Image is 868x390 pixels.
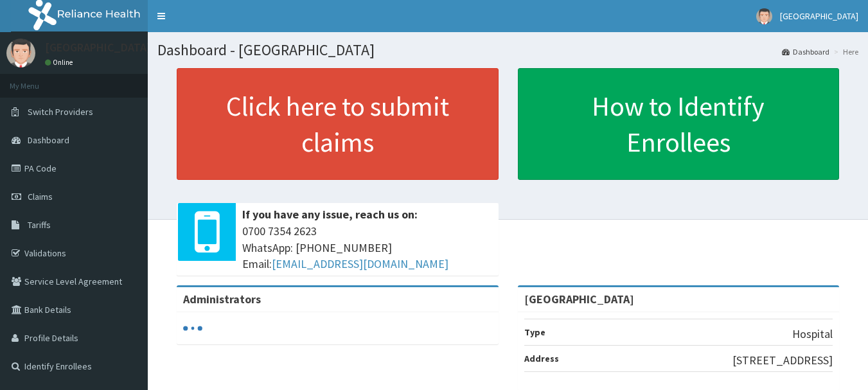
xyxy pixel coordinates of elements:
[28,219,51,231] span: Tariffs
[242,223,492,272] span: 0700 7354 2623 WhatsApp: [PHONE_NUMBER] Email:
[524,326,545,338] b: Type
[780,10,858,22] span: [GEOGRAPHIC_DATA]
[756,8,772,24] img: User Image
[782,46,829,57] a: Dashboard
[45,58,76,67] a: Online
[518,68,840,180] a: How to Identify Enrollees
[6,39,35,67] img: User Image
[524,353,559,364] b: Address
[831,46,858,57] li: Here
[28,106,93,118] span: Switch Providers
[177,68,499,180] a: Click here to submit claims
[45,42,151,53] p: [GEOGRAPHIC_DATA]
[272,256,448,271] a: [EMAIL_ADDRESS][DOMAIN_NAME]
[28,191,53,202] span: Claims
[792,326,833,342] p: Hospital
[28,134,69,146] span: Dashboard
[183,319,202,338] svg: audio-loading
[242,207,418,222] b: If you have any issue, reach us on:
[524,292,634,306] strong: [GEOGRAPHIC_DATA]
[732,352,833,369] p: [STREET_ADDRESS]
[183,292,261,306] b: Administrators
[157,42,858,58] h1: Dashboard - [GEOGRAPHIC_DATA]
